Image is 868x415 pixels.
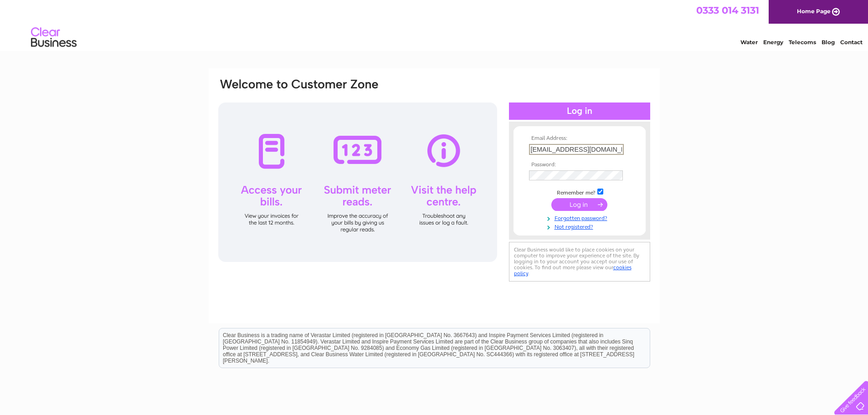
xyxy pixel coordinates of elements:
[527,162,632,168] th: Password:
[696,5,759,16] a: 0333 014 3131
[509,242,650,282] div: Clear Business would like to place cookies on your computer to improve your experience of the sit...
[219,5,650,44] div: Clear Business is a trading name of Verastar Limited (registered in [GEOGRAPHIC_DATA] No. 3667643...
[822,39,835,46] a: Blog
[31,24,77,51] img: logo.png
[740,39,758,46] a: Water
[529,213,632,222] a: Forgotten password?
[514,264,632,277] a: cookies policy
[529,222,632,231] a: Not registered?
[840,39,863,46] a: Contact
[551,198,607,211] input: Submit
[527,187,632,196] td: Remember me?
[763,39,783,46] a: Energy
[527,135,632,142] th: Email Address:
[789,39,816,46] a: Telecoms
